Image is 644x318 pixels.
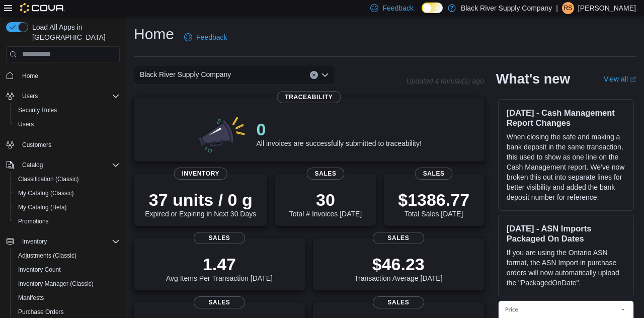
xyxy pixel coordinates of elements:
[373,296,424,308] span: Sales
[14,201,71,213] a: My Catalog (Beta)
[196,113,249,153] img: 0
[564,2,573,14] span: RS
[14,173,83,185] a: Classification (Classic)
[10,200,124,214] button: My Catalog (Beta)
[398,190,469,210] p: $1386.77
[321,71,329,79] button: Open list of options
[556,2,558,14] p: |
[2,158,124,172] button: Catalog
[14,215,53,227] a: Promotions
[18,266,61,274] span: Inventory Count
[373,232,424,244] span: Sales
[22,72,38,80] span: Home
[257,119,422,139] p: 0
[14,104,120,116] span: Security Roles
[18,90,42,102] button: Users
[289,190,362,218] div: Total # Invoices [DATE]
[415,168,453,180] span: Sales
[14,306,68,318] a: Purchase Orders
[20,3,65,13] img: Cova
[14,264,65,276] a: Inventory Count
[145,190,256,210] p: 37 units / 0 g
[18,159,47,171] button: Catalog
[18,175,79,183] span: Classification (Classic)
[18,280,94,288] span: Inventory Manager (Classic)
[14,278,120,290] span: Inventory Manager (Classic)
[354,254,443,274] p: $46.23
[18,203,67,211] span: My Catalog (Beta)
[18,69,120,82] span: Home
[134,24,174,44] h1: Home
[14,187,78,199] a: My Catalog (Classic)
[18,120,34,128] span: Users
[277,91,341,103] span: Traceability
[10,277,124,291] button: Inventory Manager (Classic)
[461,2,552,14] p: Black River Supply Company
[18,159,120,171] span: Catalog
[422,3,443,13] input: Dark Mode
[354,254,443,282] div: Transaction Average [DATE]
[18,235,120,248] span: Inventory
[507,248,625,288] p: If you are using the Ontario ASN format, the ASN Import in purchase orders will now automatically...
[140,68,231,81] span: Black River Supply Company
[630,76,636,83] svg: External link
[18,294,44,302] span: Manifests
[14,187,120,199] span: My Catalog (Classic)
[180,27,231,47] a: Feedback
[382,3,413,13] span: Feedback
[2,137,124,152] button: Customers
[10,214,124,228] button: Promotions
[10,291,124,305] button: Manifests
[28,22,120,42] span: Load All Apps in [GEOGRAPHIC_DATA]
[310,71,318,79] button: Clear input
[10,103,124,117] button: Security Roles
[14,173,120,185] span: Classification (Classic)
[496,71,570,87] h2: What's new
[14,292,120,304] span: Manifests
[14,118,120,130] span: Users
[14,250,120,262] span: Adjustments (Classic)
[2,234,124,249] button: Inventory
[578,2,636,14] p: [PERSON_NAME]
[18,138,120,151] span: Customers
[14,264,120,276] span: Inventory Count
[407,77,484,85] p: Updated 4 minute(s) ago
[14,118,38,130] a: Users
[14,215,120,227] span: Promotions
[18,90,120,102] span: Users
[562,2,574,14] div: Robert Swatsworth
[10,117,124,131] button: Users
[507,132,625,202] p: When closing the safe and making a bank deposit in the same transaction, this used to show as one...
[10,263,124,277] button: Inventory Count
[10,249,124,263] button: Adjustments (Classic)
[194,232,245,244] span: Sales
[257,119,422,147] div: All invoices are successfully submitted to traceability!
[14,292,48,304] a: Manifests
[22,237,47,246] span: Inventory
[14,306,120,318] span: Purchase Orders
[196,32,227,42] span: Feedback
[422,13,422,14] span: Dark Mode
[18,189,74,197] span: My Catalog (Classic)
[18,308,64,316] span: Purchase Orders
[166,254,273,274] p: 1.47
[18,217,49,225] span: Promotions
[14,104,61,116] a: Security Roles
[10,172,124,186] button: Classification (Classic)
[22,92,38,100] span: Users
[289,190,362,210] p: 30
[10,186,124,200] button: My Catalog (Classic)
[18,70,42,82] a: Home
[507,223,625,244] h3: [DATE] - ASN Imports Packaged On Dates
[18,139,55,151] a: Customers
[2,68,124,83] button: Home
[14,250,80,262] a: Adjustments (Classic)
[166,254,273,282] div: Avg Items Per Transaction [DATE]
[507,108,625,128] h3: [DATE] - Cash Management Report Changes
[22,141,51,149] span: Customers
[194,296,245,308] span: Sales
[18,106,57,114] span: Security Roles
[22,161,43,169] span: Catalog
[398,190,469,218] div: Total Sales [DATE]
[18,252,76,260] span: Adjustments (Classic)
